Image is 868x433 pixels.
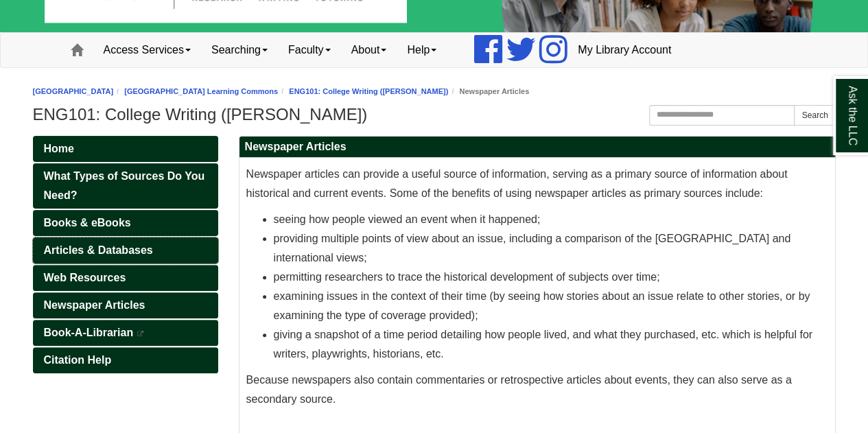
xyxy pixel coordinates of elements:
[44,272,126,283] span: Web Resources
[33,237,218,264] a: Articles & Databases
[33,105,836,124] h1: ENG101: College Writing ([PERSON_NAME])
[246,165,828,203] p: Newspaper articles can provide a useful source of information, serving as a primary source of inf...
[239,137,835,158] h2: Newspaper Articles
[33,292,218,318] a: Newspaper Articles
[274,268,828,287] li: permitting researchers to trace the historical development of subjects over time;
[341,33,397,67] a: About
[33,136,218,162] a: Home
[33,265,218,291] a: Web Resources
[33,136,218,373] div: Guide Pages
[274,287,828,325] li: examining issues in the context of their time (by seeing how stories about an issue relate to oth...
[33,87,114,95] a: [GEOGRAPHIC_DATA]
[44,170,205,201] span: What Types of Sources Do You Need?
[44,299,145,311] span: Newspaper Articles
[278,33,341,67] a: Faculty
[137,331,145,337] i: This link opens in a new window
[397,33,447,67] a: Help
[33,210,218,236] a: Books & eBooks
[274,210,828,229] li: seeing how people viewed an event when it happened;
[448,85,529,98] li: Newspaper Articles
[44,327,134,338] span: Book-A-Librarian
[44,354,112,366] span: Citation Help
[44,244,153,256] span: Articles & Databases
[33,163,218,209] a: What Types of Sources Do You Need?
[289,87,448,95] a: ENG101: College Writing ([PERSON_NAME])
[274,325,828,364] li: giving a snapshot of a time period detailing how people lived, and what they purchased, etc. whic...
[44,217,131,229] span: Books & eBooks
[33,320,218,346] a: Book-A-Librarian
[44,143,74,154] span: Home
[33,347,218,373] a: Citation Help
[794,105,835,126] button: Search
[274,229,828,268] li: providing multiple points of view about an issue, including a comparison of the [GEOGRAPHIC_DATA]...
[201,33,278,67] a: Searching
[33,85,836,98] nav: breadcrumb
[93,33,201,67] a: Access Services
[124,87,278,95] a: [GEOGRAPHIC_DATA] Learning Commons
[567,33,681,67] a: My Library Account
